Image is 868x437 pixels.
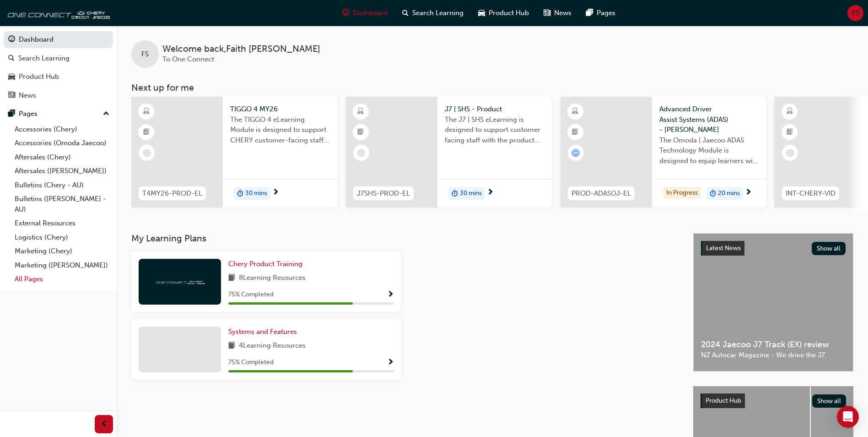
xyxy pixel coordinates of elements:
[701,241,846,256] a: Latest NewsShow all
[143,149,151,157] span: learningRecordVerb_NONE-icon
[489,8,529,18] span: Product Hub
[117,82,868,93] h3: Next up for me
[230,115,330,146] span: The TIGGO 4 eLearning Module is designed to support CHERY customer-facing staff with the product ...
[162,44,320,55] span: Welcome back , Faith [PERSON_NAME]
[11,216,113,230] a: External Resources
[786,188,836,199] span: INT-CHERY-VID
[357,149,365,157] span: learningRecordVerb_NONE-icon
[228,327,301,337] a: Systems and Features
[706,397,741,404] span: Product Hub
[8,73,15,81] span: car-icon
[786,149,794,157] span: learningRecordVerb_NONE-icon
[131,97,337,208] a: T4MY26-PROD-ELTIGGO 4 MY26The TIGGO 4 eLearning Module is designed to support CHERY customer-faci...
[445,115,545,146] span: The J7 | SHS eLearning is designed to support customer facing staff with the product and sales in...
[701,339,846,350] span: 2024 Jaecoo J7 Track (EX) review
[395,4,471,22] a: search-iconSearch Learning
[11,150,113,164] a: Aftersales (Chery)
[847,5,863,21] button: FS
[586,7,593,19] span: pages-icon
[19,109,38,119] div: Pages
[19,90,36,101] div: News
[387,291,394,299] span: Show Progress
[837,406,859,428] div: Open Intercom Messenger
[357,106,364,118] span: learningResourceType_ELEARNING-icon
[387,289,394,300] button: Show Progress
[5,4,110,22] img: oneconnect
[4,31,113,48] a: Dashboard
[659,104,759,135] span: Advanced Driver Assist Systems (ADAS) - [PERSON_NAME]
[228,357,274,368] span: 75 % Completed
[11,258,113,273] a: Marketing ([PERSON_NAME])
[4,50,113,67] a: Search Learning
[8,110,15,118] span: pages-icon
[245,188,267,199] span: 30 mins
[710,188,716,200] span: duration-icon
[487,189,494,197] span: next-icon
[11,122,113,137] a: Accessories (Chery)
[228,340,235,352] span: book-icon
[4,68,113,85] a: Product Hub
[445,104,545,115] span: J7 | SHS - Product
[663,187,701,199] div: In Progress
[230,104,330,115] span: TIGGO 4 MY26
[272,189,279,197] span: next-icon
[162,55,214,63] span: To One Connect
[11,230,113,245] a: Logistics (Chery)
[143,126,150,138] span: booktick-icon
[239,273,306,284] span: 8 Learning Resources
[812,242,846,255] button: Show all
[452,188,458,200] span: duration-icon
[8,55,15,63] span: search-icon
[659,135,759,166] span: The Omoda | Jaecoo ADAS Technology Module is designed to equip learners with essential knowledge ...
[228,290,274,300] span: 75 % Completed
[101,419,108,430] span: prev-icon
[701,393,846,408] a: Product HubShow all
[228,328,297,336] span: Systems and Features
[11,164,113,178] a: Aftersales ([PERSON_NAME])
[852,8,859,18] span: FS
[19,71,59,82] div: Product Hub
[142,188,202,199] span: T4MY26-PROD-EL
[11,244,113,258] a: Marketing (Chery)
[335,4,395,22] a: guage-iconDashboard
[155,277,205,286] img: oneconnect
[554,8,571,18] span: News
[11,192,113,216] a: Bulletins ([PERSON_NAME] - AU)
[561,97,766,208] a: PROD-ADASOJ-ELAdvanced Driver Assist Systems (ADAS) - [PERSON_NAME]The Omoda | Jaecoo ADAS Techno...
[544,7,550,19] span: news-icon
[228,260,302,268] span: Chery Product Training
[478,7,485,19] span: car-icon
[536,4,579,22] a: news-iconNews
[701,350,846,361] span: NZ Autocar Magazine - We drive the J7.
[460,188,482,199] span: 30 mins
[143,106,150,118] span: learningResourceType_ELEARNING-icon
[353,8,388,18] span: Dashboard
[11,136,113,150] a: Accessories (Omoda Jaecoo)
[812,394,846,408] button: Show all
[387,357,394,368] button: Show Progress
[4,87,113,104] a: News
[228,259,306,269] a: Chery Product Training
[346,97,552,208] a: J7SHS-PROD-ELJ7 | SHS - ProductThe J7 | SHS eLearning is designed to support customer facing staf...
[572,126,578,138] span: booktick-icon
[4,105,113,122] button: Pages
[597,8,615,18] span: Pages
[412,8,464,18] span: Search Learning
[8,36,15,44] span: guage-icon
[18,53,70,64] div: Search Learning
[693,233,853,371] a: Latest NewsShow all2024 Jaecoo J7 Track (EX) reviewNZ Autocar Magazine - We drive the J7.
[571,188,631,199] span: PROD-ADASOJ-EL
[237,188,243,200] span: duration-icon
[357,188,410,199] span: J7SHS-PROD-EL
[4,29,113,105] button: DashboardSearch LearningProduct HubNews
[571,149,580,157] span: learningRecordVerb_ATTEMPT-icon
[141,49,149,60] span: FS
[718,188,740,199] span: 20 mins
[239,340,306,352] span: 4 Learning Resources
[387,359,394,367] span: Show Progress
[471,4,536,22] a: car-iconProduct Hub
[745,189,752,197] span: next-icon
[402,7,409,19] span: search-icon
